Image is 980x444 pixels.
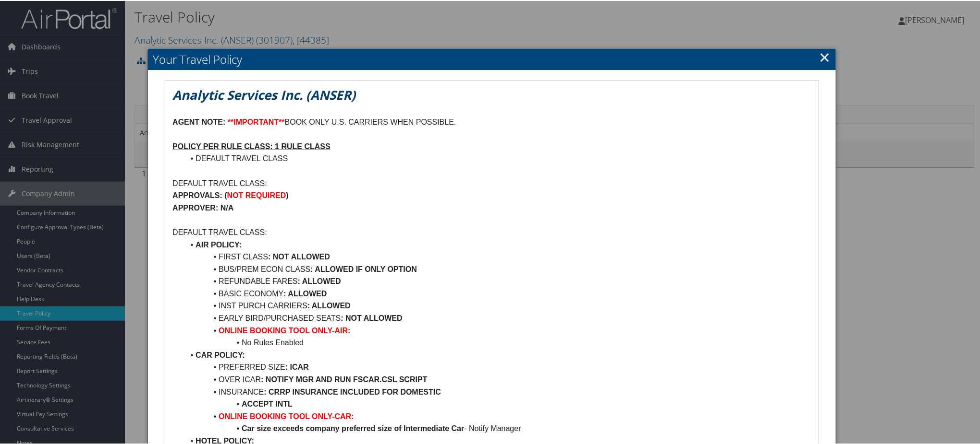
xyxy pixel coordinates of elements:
[227,190,286,199] strong: NOT REQUIRED
[340,387,441,395] strong: INCLUDED FOR DOMESTIC
[196,240,242,248] strong: AIR POLICY:
[148,48,836,69] h2: Your Travel Policy
[184,287,811,299] li: BASIC ECONOMY
[184,262,811,275] li: BUS/PREM ECON CLASS
[172,85,355,103] em: Analytic Services Inc. (ANSER)
[224,190,227,199] strong: (
[172,117,225,125] strong: AGENT NOTE:
[341,313,402,321] strong: : NOT ALLOWED
[184,385,811,397] li: INSURANCE
[172,115,811,128] p: BOOK ONLY U.S. CARRIERS WHEN POSSIBLE.
[184,274,811,287] li: REFUNDABLE FARES
[184,421,811,434] li: - Notify Manager
[286,190,288,199] strong: )
[242,399,293,407] strong: ACCEPT INTL
[291,252,330,260] strong: ALLOWED
[219,411,354,420] strong: ONLINE BOOKING TOOL ONLY-CAR:
[184,373,811,385] li: OVER ICAR
[820,47,831,66] a: Close
[172,225,811,238] p: DEFAULT TRAVEL CLASS:
[242,423,464,432] strong: Car size exceeds company preferred size of Intermediate Car
[264,387,338,395] strong: : CRRP INSURANCE
[196,436,254,444] strong: HOTEL POLICY:
[219,326,350,334] strong: ONLINE BOOKING TOOL ONLY-AIR:
[283,289,327,297] strong: : ALLOWED
[172,190,222,199] strong: APPROVALS:
[298,276,341,284] strong: : ALLOWED
[268,252,289,260] strong: : NOT
[261,374,427,383] strong: : NOTIFY MGR AND RUN FSCAR.CSL SCRIPT
[184,152,811,164] li: DEFAULT TRAVEL CLASS
[184,250,811,262] li: FIRST CLASS
[172,141,331,150] u: POLICY PER RULE CLASS: 1 RULE CLASS
[184,360,811,373] li: PREFERRED SIZE
[184,311,811,324] li: EARLY BIRD/PURCHASED SEATS
[184,299,811,311] li: INST PURCH CARRIERS
[307,301,351,309] strong: : ALLOWED
[310,264,417,272] strong: : ALLOWED IF ONLY OPTION
[285,362,309,370] strong: : ICAR
[196,350,245,358] strong: CAR POLICY:
[184,336,811,348] li: No Rules Enabled
[172,176,811,189] p: DEFAULT TRAVEL CLASS:
[172,203,233,211] strong: APPROVER: N/A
